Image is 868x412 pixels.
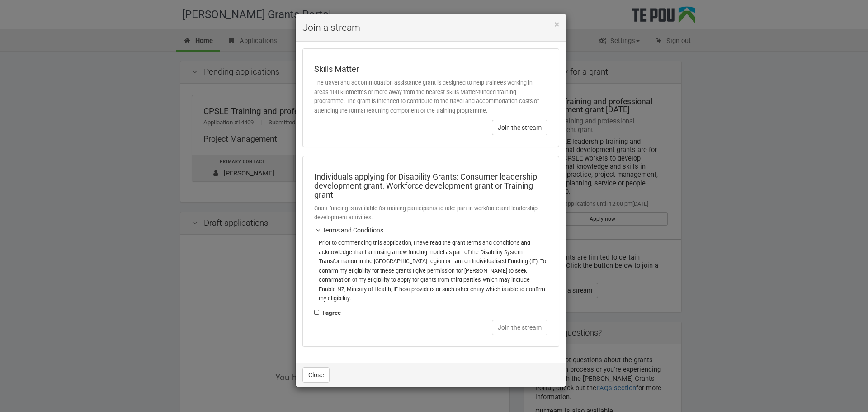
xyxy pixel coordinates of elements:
p: Prior to commencing this application, I have read the grant terms and conditions and acknowledge ... [319,238,547,303]
p: The travel and accommodation assistance grant is designed to help trainees working in areas 100 k... [314,78,547,115]
button: Close [554,20,559,29]
h4: Individuals applying for Disability Grants; Consumer leadership development grant, Workforce deve... [314,172,547,199]
button: Join the stream [492,120,547,135]
button: Close [302,367,330,383]
h4: Skills Matter [314,65,547,74]
h4: Join a stream [302,21,559,34]
label: I agree [314,308,341,318]
h5: Terms and Conditions [314,227,547,234]
button: Join the stream [492,320,547,335]
p: Grant funding is available for training participants to take part in workforce and leadership dev... [314,204,547,223]
span: × [554,19,559,30]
